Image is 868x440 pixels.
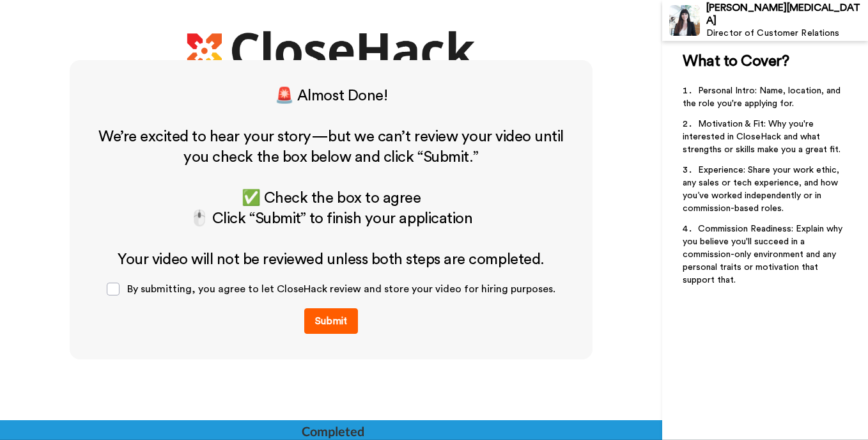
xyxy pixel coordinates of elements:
[683,120,841,154] span: Motivation & Fit: Why you're interested in CloseHack and what strengths or skills make you a grea...
[669,5,700,36] img: Profile Image
[706,28,867,39] div: Director of Customer Relations
[304,308,358,334] button: Submit
[242,191,421,206] span: ✅ Check the box to agree
[118,252,544,267] span: Your video will not be reviewed unless both steps are completed.
[98,129,567,165] span: We’re excited to hear your story—but we can’t review your video until you check the box below and...
[683,54,789,69] span: What to Cover?
[683,166,842,213] span: Experience: Share your work ethic, any sales or tech experience, and how you’ve worked independen...
[275,88,387,104] span: 🚨 Almost Done!
[302,422,363,440] div: Completed
[127,284,555,294] span: By submitting, you agree to let CloseHack review and store your video for hiring purposes.
[683,86,843,108] span: Personal Intro: Name, location, and the role you're applying for.
[706,2,867,26] div: [PERSON_NAME][MEDICAL_DATA]
[683,224,845,285] span: Commission Readiness: Explain why you believe you'll succeed in a commission-only environment and...
[190,211,472,226] span: 🖱️ Click “Submit” to finish your application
